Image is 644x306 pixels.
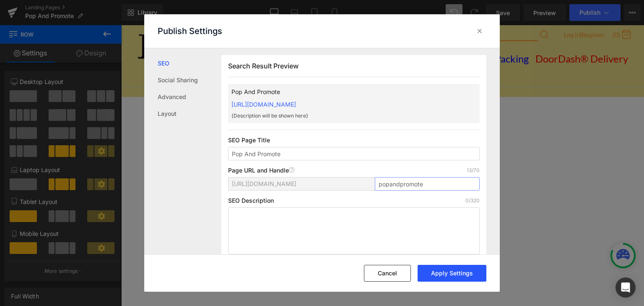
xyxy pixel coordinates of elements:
[232,180,296,187] span: [URL][DOMAIN_NAME]
[355,25,411,42] a: Co-Packing
[491,5,510,12] a: (0)
[273,27,299,39] span: Retail
[228,197,274,204] p: SEO Description
[216,27,266,39] span: Fundraising
[212,25,270,42] a: Fundraising
[414,27,507,39] span: DoorDash® Delivery
[228,147,480,160] input: Enter your page title...
[231,101,296,108] a: [URL][DOMAIN_NAME]
[305,27,351,39] span: Wholesale
[179,25,510,42] div: Primary navigation
[179,25,212,42] a: Home
[158,105,221,122] a: Layout
[231,87,449,97] p: Pop And Promote
[467,167,480,174] p: 13/70
[491,5,499,13] span: (0)
[443,1,483,18] div: |
[340,3,417,16] input: Search
[418,265,486,282] button: Apply Settings
[375,177,480,191] input: Enter page title...
[158,55,221,72] a: SEO
[158,26,222,36] p: Publish Settings
[443,5,459,13] a: Log in
[270,25,302,42] a: Retail
[158,72,221,89] a: Social Sharing
[358,27,408,39] span: Co-Packing
[228,167,295,174] p: Page URL and Handle
[460,5,483,13] a: Register
[158,89,221,105] a: Advanced
[228,62,299,70] span: Search Result Preview
[302,25,355,42] a: Wholesale
[364,265,411,282] button: Cancel
[231,112,449,120] p: {Description will be shown here}
[465,197,480,204] p: 0/320
[228,137,480,144] p: SEO Page Title
[615,277,636,298] div: Open Intercom Messenger
[411,25,510,42] a: DoorDash® Delivery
